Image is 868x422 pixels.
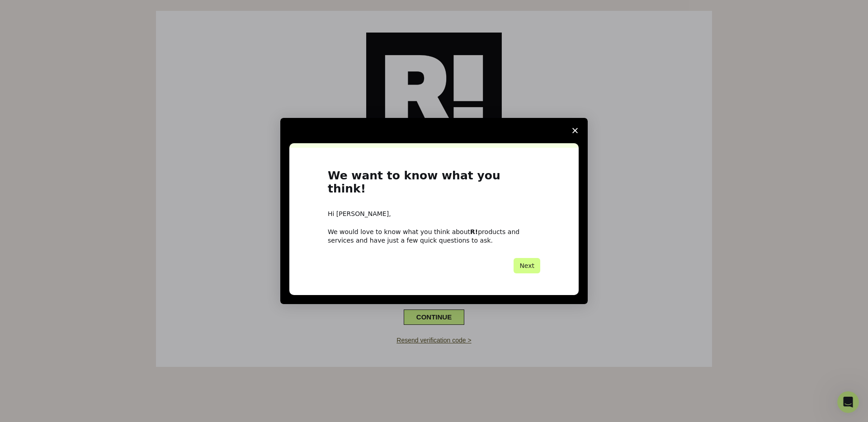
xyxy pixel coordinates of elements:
h1: We want to know what you think! [328,169,540,201]
span: Close survey [562,118,588,143]
div: Hi [PERSON_NAME], [328,210,540,219]
b: R! [470,228,478,235]
div: We would love to know what you think about products and services and have just a few quick questi... [328,228,540,244]
button: Next [514,258,540,273]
